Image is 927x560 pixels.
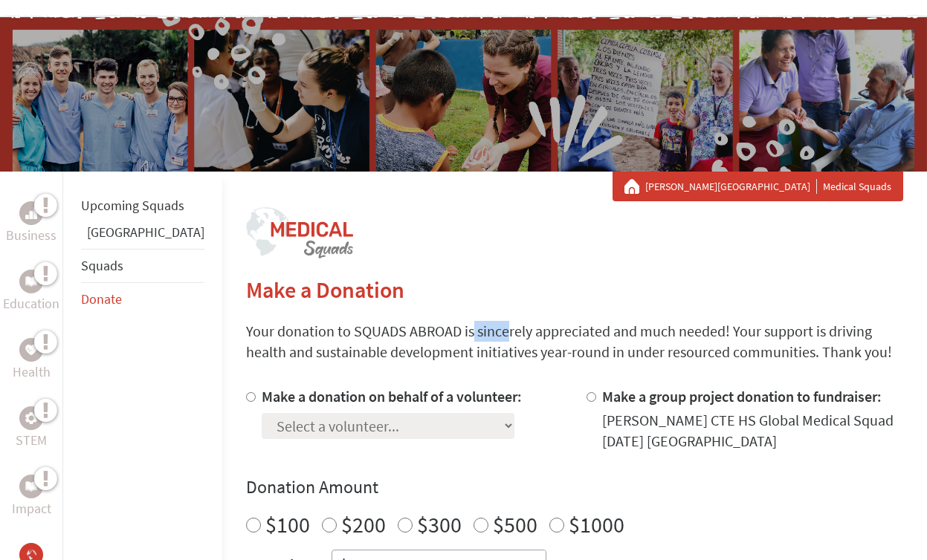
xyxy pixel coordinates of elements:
[81,257,123,274] a: Squads
[262,387,522,406] label: Make a donation on behalf of a volunteer:
[25,481,37,492] img: Impact
[81,283,204,316] li: Donate
[19,270,43,293] div: Education
[246,276,903,303] h2: Make a Donation
[602,387,882,406] label: Make a group project donation to fundraiser:
[246,321,903,362] p: Your donation to SQUADS ABROAD is sincerely appreciated and much needed! Your support is driving ...
[13,362,51,382] p: Health
[3,293,59,314] p: Education
[19,406,43,430] div: STEM
[569,510,624,538] label: $1000
[25,276,37,287] img: Education
[87,224,204,241] a: [GEOGRAPHIC_DATA]
[265,510,310,538] label: $100
[81,222,204,249] li: Panama
[19,201,43,225] div: Business
[6,225,56,246] p: Business
[3,270,59,314] a: EducationEducation
[341,510,386,538] label: $200
[81,189,204,222] li: Upcoming Squads
[12,475,51,519] a: ImpactImpact
[645,179,817,194] a: [PERSON_NAME][GEOGRAPHIC_DATA]
[25,412,37,424] img: STEM
[16,430,47,451] p: STEM
[16,406,47,451] a: STEMSTEM
[493,510,537,538] label: $500
[417,510,462,538] label: $300
[624,179,891,194] div: Medical Squads
[81,197,184,214] a: Upcoming Squads
[246,475,903,499] h4: Donation Amount
[19,338,43,362] div: Health
[81,249,204,283] li: Squads
[25,207,37,219] img: Business
[19,475,43,498] div: Impact
[13,338,51,382] a: HealthHealth
[25,345,37,354] img: Health
[12,498,51,519] p: Impact
[6,201,56,246] a: BusinessBusiness
[246,207,353,258] img: logo-medical-squads.png
[602,410,903,452] div: [PERSON_NAME] CTE HS Global Medical Squad [DATE] [GEOGRAPHIC_DATA]
[81,290,122,307] a: Donate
